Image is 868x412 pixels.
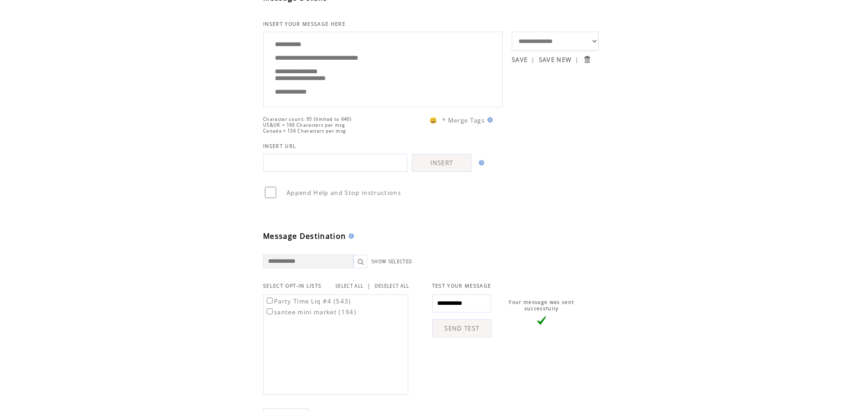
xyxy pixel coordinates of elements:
span: | [575,56,579,64]
span: INSERT URL [263,143,296,149]
img: vLarge.png [537,316,546,325]
img: help.gif [346,233,354,239]
span: 😀 [429,116,438,124]
span: | [367,282,371,290]
a: SHOW SELECTED [372,259,412,265]
span: US&UK = 160 Characters per msg [263,122,345,128]
span: TEST YOUR MESSAGE [432,283,491,289]
span: | [531,56,535,64]
a: INSERT [412,154,472,172]
span: Your message was sent successfully [509,299,574,312]
label: Party Time Liq #4 (543) [265,297,351,305]
input: Party Time Liq #4 (543) [267,298,273,303]
span: Append Help and Stop instructions [287,189,401,197]
img: help.gif [485,117,493,123]
span: Character count: 95 (limited to 640) [263,116,352,122]
img: help.gif [476,160,484,166]
label: santee mini market (194) [265,308,356,316]
span: INSERT YOUR MESSAGE HERE [263,21,345,27]
span: * Merge Tags [442,116,485,124]
input: Submit [583,55,591,64]
a: SAVE NEW [539,56,572,64]
span: SELECT OPT-IN LISTS [263,283,321,289]
a: SEND TEST [432,319,492,337]
input: santee mini market (194) [267,308,273,314]
a: DESELECT ALL [375,283,410,289]
span: Message Destination [263,231,346,241]
span: Canada = 136 Characters per msg [263,128,346,134]
a: SELECT ALL [335,283,363,289]
a: SAVE [512,56,528,64]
